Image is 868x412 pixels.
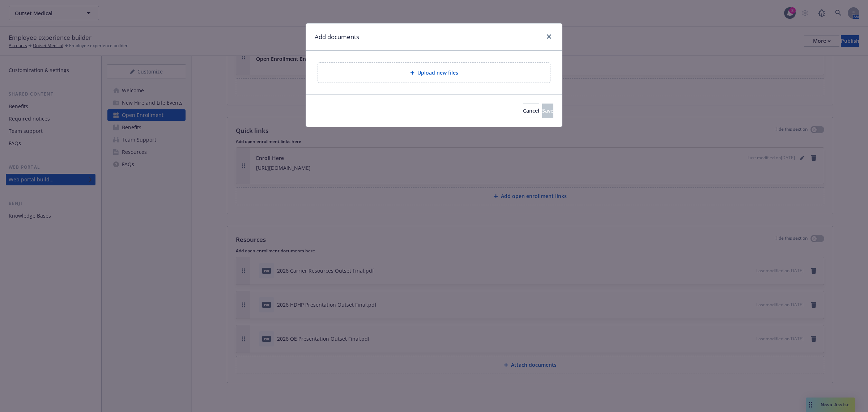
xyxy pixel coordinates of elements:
[318,62,550,83] div: Upload new files
[417,69,458,76] span: Upload new files
[542,104,553,118] button: Save
[542,107,553,114] span: Save
[545,32,553,41] a: close
[523,104,539,118] button: Cancel
[315,32,359,42] h1: Add documents
[523,107,539,114] span: Cancel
